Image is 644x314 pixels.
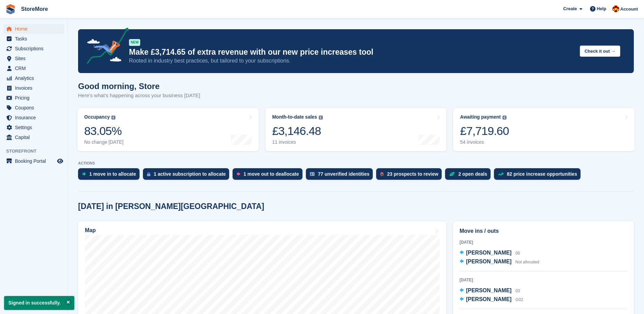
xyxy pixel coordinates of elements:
[460,258,539,266] a: [PERSON_NAME] Not allocated
[84,139,124,145] div: No change [DATE]
[143,168,233,183] a: 1 active subscription to allocate
[4,296,74,310] p: Signed in successfully.
[494,168,584,183] a: 82 price increase opportunities
[82,172,86,176] img: move_ins_to_allocate_icon-fdf77a2bb77ea45bf5b3d319d69a93e2d87916cf1d5bf7949dd705db3b84f3ca.svg
[3,133,64,142] a: menu
[5,4,16,14] img: stora-icon-8386f47178a22dfd0bd8f6a31ec36ba5ce8667c1dd55bd0f319d3a0aa187defe.svg
[78,161,634,165] p: ACTIONS
[129,47,574,57] p: Make £3,714.65 of extra revenue with our new price increases tool
[15,133,56,142] span: Capital
[620,6,638,13] span: Account
[15,123,56,132] span: Settings
[376,168,445,183] a: 23 prospects to review
[89,171,136,177] div: 1 move in to allocate
[15,34,56,43] span: Tasks
[380,172,384,176] img: prospect-51fa495bee0391a8d652442698ab0144808aea92771e9ea1ae160a38d050c398.svg
[15,113,56,122] span: Insurance
[318,171,370,177] div: 77 unverified identities
[18,3,51,15] a: StoreMore
[78,202,264,211] h2: [DATE] in [PERSON_NAME][GEOGRAPHIC_DATA]
[154,171,226,177] div: 1 active subscription to allocate
[15,54,56,63] span: Sites
[597,5,606,12] span: Help
[319,116,323,120] img: icon-info-grey-7440780725fd019a000dd9b08b2336e03edf1995a4989e88bcd33f0948082b44.svg
[460,277,627,283] div: [DATE]
[306,168,376,183] a: 77 unverified identities
[507,171,577,177] div: 82 price increase opportunities
[272,114,317,120] div: Month-to-date sales
[310,172,315,176] img: verify_identity-adf6edd0f0f0b5bbfe63781bf79b02c33cf7c696d77639b501bdc392416b5a36.svg
[3,44,64,53] a: menu
[243,171,299,177] div: 1 move out to deallocate
[466,287,512,293] span: [PERSON_NAME]
[449,172,455,176] img: deal-1b604bf984904fb50ccaf53a9ad4b4a5d6e5aea283cecdc64d6e3604feb123c2.svg
[272,124,323,138] div: £3,146.48
[466,296,512,302] span: [PERSON_NAME]
[460,139,509,145] div: 54 invoices
[77,108,259,151] a: Occupancy 83.05% No change [DATE]
[15,24,56,34] span: Home
[3,73,64,83] a: menu
[460,124,509,138] div: £7,719.60
[453,108,634,151] a: Awaiting payment £7,719.60 54 invoices
[3,24,64,34] a: menu
[387,171,438,177] div: 23 prospects to review
[272,139,323,145] div: 11 invoices
[515,289,520,293] span: 03
[515,260,539,264] span: Not allocated
[15,64,56,73] span: CRM
[515,251,520,256] span: 06
[3,113,64,122] a: menu
[84,124,124,138] div: 83.05%
[502,116,507,120] img: icon-info-grey-7440780725fd019a000dd9b08b2336e03edf1995a4989e88bcd33f0948082b44.svg
[84,114,110,120] div: Occupancy
[612,5,619,12] img: Store More Team
[3,103,64,112] a: menu
[466,259,512,264] span: [PERSON_NAME]
[15,156,56,166] span: Booking Portal
[3,93,64,103] a: menu
[78,168,143,183] a: 1 move in to allocate
[129,57,574,65] p: Rooted in industry best practices, but tailored to your subscriptions.
[3,83,64,93] a: menu
[85,227,96,233] h2: Map
[15,93,56,103] span: Pricing
[460,114,501,120] div: Awaiting payment
[460,249,520,258] a: [PERSON_NAME] 06
[580,46,620,57] button: Check it out →
[129,39,140,46] div: NEW
[3,64,64,73] a: menu
[460,286,520,295] a: [PERSON_NAME] 03
[6,148,68,155] span: Storefront
[81,28,129,66] img: price-adjustments-announcement-icon-8257ccfd72463d97f412b2fc003d46551f7dbcb40ab6d574587a9cd5c0d94...
[460,295,523,304] a: [PERSON_NAME] G02
[56,157,64,165] a: Preview store
[111,116,115,120] img: icon-info-grey-7440780725fd019a000dd9b08b2336e03edf1995a4989e88bcd33f0948082b44.svg
[498,173,503,176] img: price_increase_opportunities-93ffe204e8149a01c8c9dc8f82e8f89637d9d84a8eef4429ea346261dce0b2c0.svg
[515,297,523,302] span: G02
[458,171,487,177] div: 2 open deals
[15,83,56,93] span: Invoices
[563,5,577,12] span: Create
[147,172,150,176] img: active_subscription_to_allocate_icon-d502201f5373d7db506a760aba3b589e785aa758c864c3986d89f69b8ff3...
[460,239,627,245] div: [DATE]
[3,156,64,166] a: menu
[3,54,64,63] a: menu
[78,82,200,91] h1: Good morning, Store
[466,250,512,256] span: [PERSON_NAME]
[237,172,240,176] img: move_outs_to_deallocate_icon-f764333ba52eb49d3ac5e1228854f67142a1ed5810a6f6cc68b1a99e826820c5.svg
[15,103,56,112] span: Coupons
[78,92,200,100] p: Here's what's happening across your business [DATE]
[460,227,627,235] h2: Move ins / outs
[265,108,447,151] a: Month-to-date sales £3,146.48 11 invoices
[3,123,64,132] a: menu
[15,44,56,53] span: Subscriptions
[3,34,64,43] a: menu
[445,168,494,183] a: 2 open deals
[15,73,56,83] span: Analytics
[233,168,306,183] a: 1 move out to deallocate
